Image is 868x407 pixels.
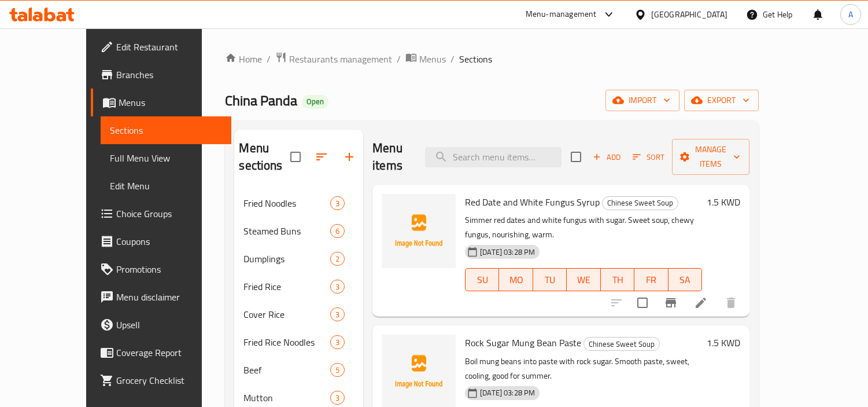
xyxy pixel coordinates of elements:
[405,52,446,67] a: Menus
[308,143,335,171] span: Sort sections
[234,217,363,245] div: Steamed Buns6
[639,272,663,288] span: FR
[234,356,363,384] div: Beef5
[397,52,401,66] li: /
[116,290,222,304] span: Menu disclaimer
[602,196,678,210] div: Chinese Sweet Soup
[330,335,345,349] div: items
[603,196,678,210] span: Chinese Sweet Soup
[243,280,330,294] span: Fried Rice
[584,338,659,351] span: Chinese Sweet Soup
[225,87,297,113] span: China Panda
[116,262,222,276] span: Promotions
[615,93,670,108] span: import
[382,194,456,268] img: Red Date and White Fungus Syrup
[330,252,345,266] div: items
[330,391,345,405] div: items
[116,40,222,54] span: Edit Restaurant
[101,116,231,144] a: Sections
[588,148,625,166] span: Add item
[243,335,330,349] div: Fried Rice Noodles
[331,281,344,292] span: 3
[681,142,740,171] span: Manage items
[465,334,581,351] span: Rock Sugar Mung Bean Paste
[330,280,345,294] div: items
[116,346,222,360] span: Coverage Report
[116,68,222,82] span: Branches
[116,318,222,332] span: Upsell
[848,8,853,21] span: A
[605,272,630,288] span: TH
[567,268,600,291] button: WE
[651,8,727,21] div: [GEOGRAPHIC_DATA]
[475,247,540,258] span: [DATE] 03:28 PM
[583,337,660,351] div: Chinese Sweet Soup
[330,363,345,377] div: items
[91,61,231,89] a: Branches
[119,96,222,109] span: Menus
[372,140,411,174] h2: Menu items
[110,123,222,137] span: Sections
[630,148,667,166] button: Sort
[116,207,222,221] span: Choice Groups
[243,363,330,377] span: Beef
[331,226,344,237] span: 6
[591,151,622,164] span: Add
[267,52,271,66] li: /
[425,147,562,167] input: search
[234,245,363,273] div: Dumplings2
[717,289,745,317] button: delete
[499,268,533,291] button: MO
[243,307,330,321] div: Cover Rice
[470,272,494,288] span: SU
[289,52,392,66] span: Restaurants management
[234,300,363,328] div: Cover Rice3
[101,172,231,200] a: Edit Menu
[465,213,702,242] p: Simmer red dates and white fungus with sugar. Sweet soup, chewy fungus, nourishing, warm.
[331,254,344,265] span: 2
[91,228,231,255] a: Coupons
[330,196,345,210] div: items
[91,255,231,283] a: Promotions
[91,366,231,394] a: Grocery Checklist
[331,365,344,376] span: 5
[243,224,330,238] span: Steamed Buns
[243,391,330,405] span: Mutton
[330,224,345,238] div: items
[419,52,446,66] span: Menus
[91,33,231,61] a: Edit Restaurant
[110,151,222,165] span: Full Menu View
[275,52,392,67] a: Restaurants management
[571,272,596,288] span: WE
[234,273,363,300] div: Fried Rice3
[693,93,749,108] span: export
[588,148,625,166] button: Add
[243,196,330,210] span: Fried Noodles
[465,268,499,291] button: SU
[465,193,600,211] span: Red Date and White Fungus Syrup
[110,179,222,193] span: Edit Menu
[564,145,588,169] span: Select section
[684,90,759,111] button: export
[633,151,664,164] span: Sort
[605,90,679,111] button: import
[91,283,231,311] a: Menu disclaimer
[538,272,562,288] span: TU
[225,52,262,66] a: Home
[243,252,330,266] span: Dumplings
[335,143,363,171] button: Add section
[673,272,697,288] span: SA
[331,337,344,348] span: 3
[302,95,328,109] div: Open
[526,8,597,21] div: Menu-management
[302,97,328,107] span: Open
[475,387,540,398] span: [DATE] 03:28 PM
[91,311,231,339] a: Upsell
[331,309,344,320] span: 3
[694,296,708,310] a: Edit menu item
[91,89,231,116] a: Menus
